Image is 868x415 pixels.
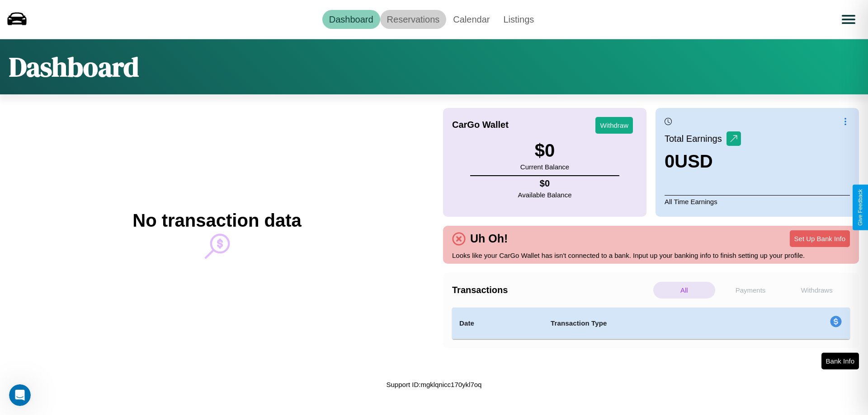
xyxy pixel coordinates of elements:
h1: Dashboard [9,48,139,85]
button: Withdraw [595,117,633,134]
h2: No transaction data [132,210,301,231]
p: Payments [720,282,782,298]
h4: Uh Oh! [466,232,512,245]
button: Set Up Bank Info [790,230,850,247]
h4: Transactions [452,285,651,295]
iframe: Intercom live chat [9,384,31,406]
h4: CarGo Wallet [452,120,509,130]
p: Looks like your CarGo Wallet has isn't connected to a bank. Input up your banking info to finish ... [452,249,850,261]
p: All [653,282,715,298]
p: Support ID: mgklqnicc170ykl7oq [387,378,482,391]
button: Bank Info [821,353,859,369]
h3: $ 0 [520,140,569,161]
button: Open menu [836,7,861,32]
a: Dashboard [322,10,380,29]
p: Withdraws [786,282,848,298]
table: simple table [452,308,850,339]
a: Listings [496,10,541,29]
p: All Time Earnings [665,195,850,208]
a: Reservations [380,10,447,29]
p: Total Earnings [665,131,726,147]
h4: $ 0 [518,178,572,189]
p: Current Balance [520,161,569,173]
h3: 0 USD [665,151,741,172]
a: Calendar [446,10,496,29]
p: Available Balance [518,189,572,201]
h4: Transaction Type [551,318,756,329]
h4: Date [459,318,536,329]
div: Give Feedback [857,189,863,226]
